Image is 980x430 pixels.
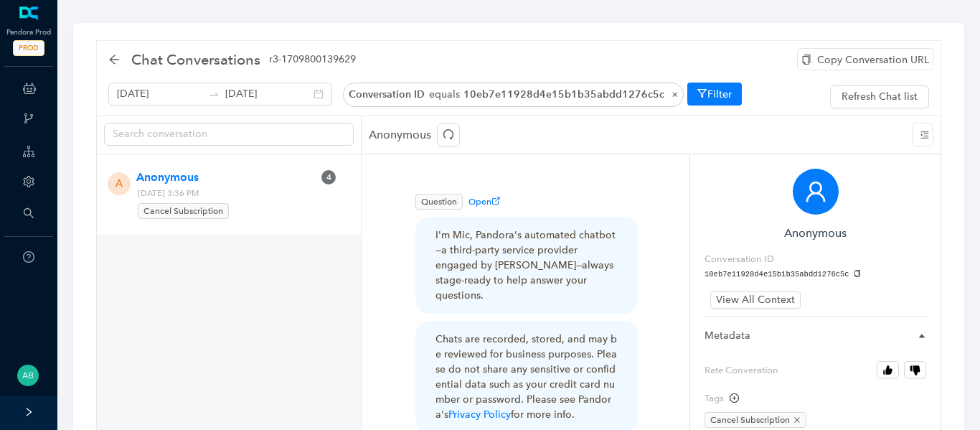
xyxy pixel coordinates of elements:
span: close [793,416,801,424]
input: Search conversation [113,126,334,142]
button: View All Context [710,291,801,309]
div: back [108,54,120,66]
img: 9dc45caa330db7e347f45a7533af08f6 [17,365,39,386]
span: question-circle [23,251,34,263]
span: search [23,207,34,219]
div: I'm Mic, Pandora's automated chatbot—a third-party service provider engaged by [PERSON_NAME]—alwa... [435,228,618,303]
p: Anonymous [369,123,466,146]
button: Refresh Chat list [830,85,929,108]
span: user [804,180,827,203]
span: A [116,176,123,192]
span: 10eb7e11928d4e15b1b35abdd1276c5c [463,88,664,101]
input: Start date [117,86,202,102]
span: Question [415,194,463,210]
pre: 10eb7e11928d4e15b1b35abdd1276c5c [705,269,926,281]
h6: Anonymous [705,226,926,240]
span: Metadata [705,328,909,344]
button: Filter [687,83,742,106]
span: to [208,88,220,100]
input: End date [225,86,311,102]
span: swap-right [208,88,220,100]
span: menu-unfold [920,131,929,139]
a: Privacy Policy [448,408,511,421]
span: Cancel Subscription [138,203,229,219]
span: [DATE] 3:36 PM [133,186,280,220]
div: Tags [705,391,739,406]
span: caret-right [918,332,926,340]
span: copy [801,55,811,65]
span: copy [854,270,862,278]
label: Rate Converation [705,361,926,380]
div: Chats are recorded, stored, and may be reviewed for business purposes. Please do not share any se... [435,332,618,422]
div: Copy Conversation URL [797,48,933,70]
span: Refresh Chat list [842,89,918,105]
span: Conversation ID [349,88,425,101]
span: r3-1709800139629 [269,52,356,67]
span: setting [23,176,34,187]
span: Open [468,197,500,207]
span: View All Context [716,292,795,308]
span: 4 [326,172,331,182]
sup: 4 [321,170,336,184]
span: branches [23,113,34,124]
div: Metadata [705,328,926,350]
span: Cancel Subscription [705,412,806,428]
span: redo [443,128,454,140]
span: PROD [13,40,44,56]
span: Anonymous [136,169,313,186]
span: × [664,88,678,101]
label: Conversation ID [705,252,774,266]
span: Chat Conversations [131,48,260,71]
button: Rate Converation [904,361,926,378]
span: plus-circle [730,393,739,403]
button: Rate Converation [877,361,899,378]
span: arrow-left [108,54,120,65]
span: equals [429,88,460,101]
